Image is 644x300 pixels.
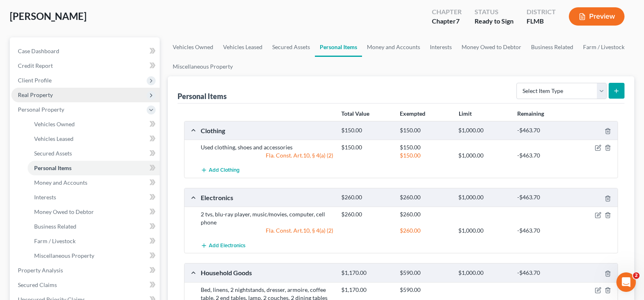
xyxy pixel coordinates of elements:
span: Property Analysis [18,267,63,274]
strong: Exempted [400,110,425,117]
div: $150.00 [396,151,454,160]
span: Secured Assets [34,150,72,157]
a: Case Dashboard [11,44,160,58]
div: 2 tvs, blu-ray player, music/movies, computer, cell phone [197,210,337,227]
span: Miscellaneous Property [34,252,94,259]
a: Business Related [28,219,160,234]
span: 7 [456,17,460,25]
span: 2 [633,272,640,279]
a: Farm / Livestock [578,37,629,57]
a: Farm / Livestock [28,234,160,248]
a: Secured Assets [267,37,315,57]
span: Add Electronics [209,242,245,249]
a: Vehicles Leased [28,132,160,146]
div: -$463.70 [513,151,572,160]
div: FLMB [527,17,556,26]
div: $260.00 [396,227,454,235]
span: Client Profile [18,77,52,84]
div: Chapter [432,17,462,26]
div: Ready to Sign [475,17,514,26]
div: -$463.70 [513,269,572,277]
div: $1,170.00 [337,269,396,277]
div: $260.00 [396,210,454,218]
span: Real Property [18,91,53,98]
a: Secured Assets [28,146,160,161]
span: Farm / Livestock [34,237,76,244]
span: Personal Property [18,106,64,113]
div: -$463.70 [513,127,572,134]
div: $1,000.00 [454,227,513,235]
a: Interests [425,37,457,57]
a: Secured Claims [11,278,160,292]
div: $1,000.00 [454,194,513,201]
div: $1,170.00 [337,286,396,294]
iframe: Intercom live chat [616,272,636,292]
div: Clothing [197,126,337,135]
a: Vehicles Owned [28,117,160,132]
div: $590.00 [396,286,454,294]
div: $150.00 [337,143,396,151]
a: Money and Accounts [362,37,425,57]
a: Property Analysis [11,263,160,278]
button: Add Electronics [201,238,245,253]
div: Fla. Const. Art.10, § 4(a) (2) [197,151,337,160]
a: Business Related [526,37,578,57]
a: Vehicles Leased [218,37,267,57]
a: Vehicles Owned [168,37,218,57]
span: [PERSON_NAME] [10,10,87,22]
button: Add Clothing [201,163,240,178]
div: Electronics [197,193,337,202]
button: Preview [569,7,624,26]
div: $260.00 [337,194,396,201]
strong: Limit [459,110,472,117]
span: Business Related [34,223,76,230]
span: Money Owed to Debtor [34,208,94,215]
div: $150.00 [396,143,454,151]
strong: Remaining [517,110,544,117]
a: Personal Items [28,161,160,175]
div: $150.00 [396,127,454,134]
strong: Total Value [341,110,369,117]
div: $260.00 [396,194,454,201]
div: $590.00 [396,269,454,277]
div: Household Goods [197,268,337,277]
div: Chapter [432,7,462,17]
span: Vehicles Leased [34,135,74,142]
a: Interests [28,190,160,205]
div: -$463.70 [513,194,572,201]
div: -$463.70 [513,227,572,235]
div: Personal Items [178,91,227,101]
div: Status [475,7,514,17]
a: Money Owed to Debtor [28,205,160,219]
a: Miscellaneous Property [28,248,160,263]
a: Miscellaneous Property [168,57,238,76]
div: $1,000.00 [454,151,513,160]
div: $260.00 [337,210,396,218]
div: $1,000.00 [454,269,513,277]
span: Credit Report [18,62,53,69]
span: Money and Accounts [34,179,87,186]
div: $1,000.00 [454,127,513,134]
a: Money and Accounts [28,175,160,190]
div: $150.00 [337,127,396,134]
a: Credit Report [11,58,160,73]
span: Secured Claims [18,281,57,288]
a: Money Owed to Debtor [457,37,526,57]
div: District [527,7,556,17]
span: Add Clothing [209,167,240,174]
span: Vehicles Owned [34,121,75,127]
span: Case Dashboard [18,47,59,54]
a: Personal Items [315,37,362,57]
div: Used clothing, shoes and accessories [197,143,337,151]
span: Interests [34,194,56,201]
span: Personal Items [34,164,72,171]
div: Fla. Const. Art.10, § 4(a) (2) [197,227,337,235]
